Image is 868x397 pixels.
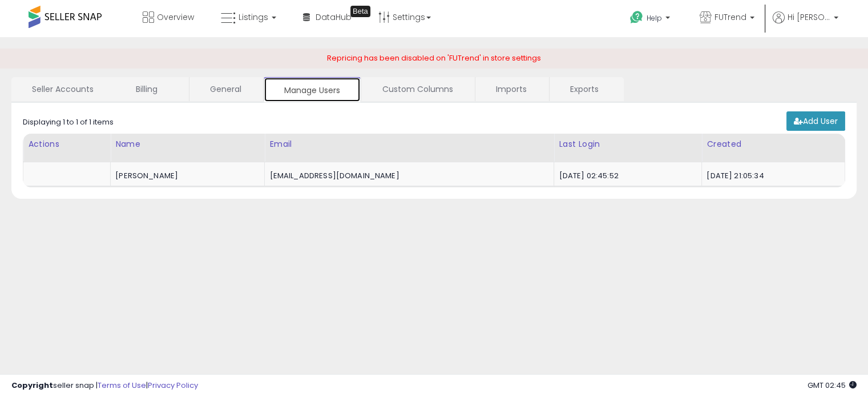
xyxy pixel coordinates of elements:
span: FUTrend [714,11,746,23]
a: Billing [115,77,188,101]
div: Last Login [559,138,697,150]
span: DataHub [316,11,352,23]
div: Name [115,138,260,150]
a: Seller Accounts [11,77,114,101]
div: [EMAIL_ADDRESS][DOMAIN_NAME] [269,171,545,181]
a: Terms of Use [98,380,146,391]
span: Repricing has been disabled on 'FUTrend' in store settings [327,53,541,63]
a: Manage Users [264,77,361,102]
a: Imports [475,77,548,101]
div: [PERSON_NAME] [115,171,256,181]
div: [DATE] 21:05:34 [706,171,836,181]
span: Hi [PERSON_NAME] [788,11,830,23]
div: Email [269,138,549,150]
div: Created [706,138,840,150]
span: Overview [157,11,194,23]
div: Tooltip anchor [350,6,370,17]
a: Privacy Policy [148,380,198,391]
div: Actions [28,138,106,150]
span: 2025-10-13 02:45 GMT [808,380,857,391]
a: Exports [550,77,623,101]
div: Displaying 1 to 1 of 1 items [23,117,114,128]
a: Hi [PERSON_NAME] [773,11,838,37]
i: Get Help [629,10,644,25]
div: [DATE] 02:45:52 [559,171,693,181]
span: Listings [239,11,268,23]
a: Help [621,2,681,37]
div: seller snap | | [11,380,198,391]
a: Add User [786,111,845,131]
a: General [189,77,262,101]
span: Help [647,13,662,23]
strong: Copyright [11,380,53,391]
a: Custom Columns [362,77,474,101]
